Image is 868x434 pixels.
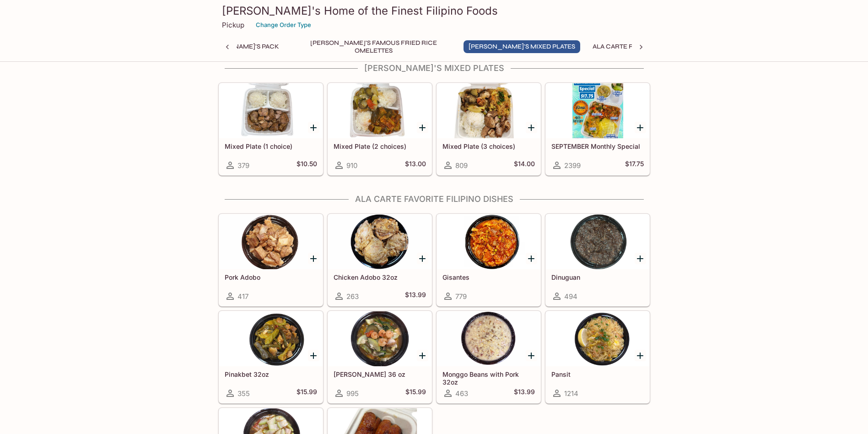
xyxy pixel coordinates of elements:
h5: Mixed Plate (2 choices) [334,142,426,150]
div: Gisantes [437,214,540,269]
div: Chicken Adobo 32oz [328,214,431,269]
button: Add Mixed Plate (3 choices) [526,122,537,133]
button: Add Mixed Plate (2 choices) [417,122,428,133]
button: [PERSON_NAME]'s Mixed Plates [464,40,580,53]
h3: [PERSON_NAME]'s Home of the Finest Filipino Foods [222,4,647,18]
div: Pinakbet 32oz [219,311,323,366]
h4: [PERSON_NAME]'s Mixed Plates [218,63,650,73]
h5: $15.99 [405,388,426,399]
h5: Monggo Beans with Pork 32oz [442,370,535,385]
div: Sari Sari 36 oz [328,311,431,366]
a: [PERSON_NAME] 36 oz995$15.99 [328,311,432,403]
button: Add Pinakbet 32oz [308,350,319,361]
button: Add Gisantes [526,253,537,264]
h5: $13.99 [514,388,535,399]
button: Add Pansit [635,350,646,361]
h5: [PERSON_NAME] 36 oz [334,370,426,378]
div: SEPTEMBER Monthly Special [546,83,649,138]
div: Mixed Plate (3 choices) [437,83,540,138]
h5: SEPTEMBER Monthly Special [551,142,644,150]
span: 494 [564,292,577,301]
button: Change Order Type [252,18,315,32]
span: 355 [237,389,250,398]
h5: $13.99 [405,291,426,302]
h5: Pork Adobo [225,273,317,281]
a: Pansit1214 [545,311,650,403]
a: Mixed Plate (2 choices)910$13.00 [328,83,432,175]
h5: $15.99 [297,388,317,399]
button: Ala Carte Favorite Filipino Dishes [588,40,717,53]
a: Pinakbet 32oz355$15.99 [219,311,323,403]
span: 995 [346,389,359,398]
span: 779 [455,292,467,301]
div: Pansit [546,311,649,366]
div: Mixed Plate (2 choices) [328,83,431,138]
span: 910 [346,161,357,170]
div: Monggo Beans with Pork 32oz [437,311,540,366]
div: Pork Adobo [219,214,323,269]
button: Add Monggo Beans with Pork 32oz [526,350,537,361]
button: Add Dinuguan [635,253,646,264]
span: 463 [455,389,468,398]
button: Add Mixed Plate (1 choice) [308,122,319,133]
h5: Pansit [551,370,644,378]
h5: $17.75 [625,160,644,171]
button: [PERSON_NAME]'s Famous Fried Rice Omelettes [291,40,456,53]
h5: Gisantes [442,273,535,281]
a: Dinuguan494 [545,214,650,306]
span: 2399 [564,161,581,170]
button: [PERSON_NAME]'s Pack [195,40,284,53]
h5: Pinakbet 32oz [225,370,317,378]
span: 263 [346,292,359,301]
a: Chicken Adobo 32oz263$13.99 [328,214,432,306]
p: Pickup [222,21,244,29]
div: Mixed Plate (1 choice) [219,83,323,138]
a: Monggo Beans with Pork 32oz463$13.99 [437,311,541,403]
h5: $13.00 [405,160,426,171]
a: SEPTEMBER Monthly Special2399$17.75 [545,83,650,175]
h5: $10.50 [297,160,317,171]
div: Dinuguan [546,214,649,269]
span: 417 [237,292,248,301]
a: Gisantes779 [437,214,541,306]
a: Pork Adobo417 [219,214,323,306]
a: Mixed Plate (1 choice)379$10.50 [219,83,323,175]
button: Add Pork Adobo [308,253,319,264]
button: Add SEPTEMBER Monthly Special [635,122,646,133]
h5: Dinuguan [551,273,644,281]
span: 379 [237,161,249,170]
button: Add Sari Sari 36 oz [417,350,428,361]
h5: $14.00 [514,160,535,171]
span: 1214 [564,389,578,398]
a: Mixed Plate (3 choices)809$14.00 [437,83,541,175]
h4: Ala Carte Favorite Filipino Dishes [218,194,650,204]
h5: Mixed Plate (1 choice) [225,142,317,150]
h5: Chicken Adobo 32oz [334,273,426,281]
button: Add Chicken Adobo 32oz [417,253,428,264]
span: 809 [455,161,468,170]
h5: Mixed Plate (3 choices) [442,142,535,150]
